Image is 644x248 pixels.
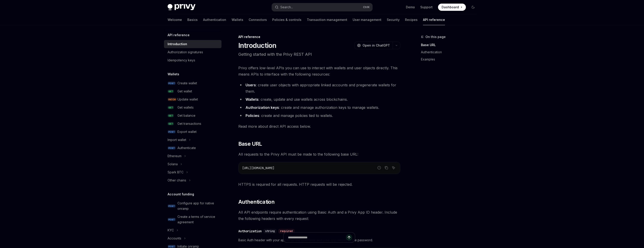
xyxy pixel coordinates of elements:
h5: Account funding [168,192,194,197]
div: Configure app for native onramp [177,201,219,211]
div: Update wallet [177,97,198,102]
span: HTTPS is required for all requests. HTTP requests will be rejected. [238,181,400,188]
a: POSTExport wallet [164,128,221,136]
button: Toggle Ethereum section [164,152,221,160]
div: Solana [168,161,178,167]
a: Welcome [168,14,182,25]
div: Introduction [168,41,187,47]
button: Toggle KYC section [164,226,221,234]
strong: Authorization keys [246,105,279,110]
a: Authentication [203,14,226,25]
a: Connectors [249,14,267,25]
a: Dashboard [438,4,466,11]
a: Wallets [232,14,243,25]
div: API reference [238,35,400,39]
span: Privy offers low-level APIs you can use to interact with wallets and user objects directly. This ... [238,65,400,77]
input: Ask a question... [288,232,346,242]
div: Authorization [238,229,262,233]
span: POST [168,204,176,208]
span: Dashboard [442,5,459,9]
a: GETGet wallet [164,87,221,95]
a: Recipes [405,14,418,25]
button: Toggle Spark BTC section [164,168,221,176]
div: Create a terms of service agreement [177,214,219,225]
span: POST [168,218,176,221]
div: Get transactions [177,121,201,126]
button: Report incorrect code [376,165,382,171]
a: PATCHUpdate wallet [164,95,221,103]
h5: Wallets [168,71,179,77]
a: Basics [187,14,198,25]
a: Demo [406,5,415,9]
button: Open search [272,3,372,11]
a: POSTCreate wallet [164,79,221,87]
li: : create and manage authorization keys to manage wallets. [238,104,400,111]
a: POSTAuthenticate [164,144,221,152]
button: Ask AI [391,165,396,171]
div: Get wallets [177,105,194,110]
a: GETGet wallets [164,103,221,112]
li: : create, update and use wallets across blockchains. [238,96,400,103]
div: Export wallet [177,129,197,134]
button: Copy the contents from the code block [383,165,389,171]
button: Open in ChatGPT [354,42,393,49]
button: Toggle Accounts section [164,234,221,242]
span: POST [168,82,176,85]
div: Search... [280,4,293,10]
strong: Wallets [246,97,259,102]
div: Spark BTC [168,170,184,175]
div: Get wallet [177,89,192,94]
a: Transaction management [307,14,347,25]
a: Security [387,14,400,25]
a: Introduction [164,40,221,48]
a: Examples [421,56,480,63]
span: All requests to the Privy API must be made to the following base URL: [238,151,400,157]
a: User management [353,14,381,25]
button: Toggle Other chains section [164,176,221,184]
span: Open in ChatGPT [363,43,390,48]
li: : create and manage policies tied to wallets. [238,112,400,119]
span: Authentication [238,198,275,206]
span: On this page [425,34,446,40]
a: POSTConfigure app for native onramp [164,199,221,213]
p: Getting started with the Privy REST API [238,51,400,58]
a: Authentication [421,49,480,56]
a: Idempotency keys [164,56,221,64]
div: Create wallet [177,80,197,86]
div: KYC [168,228,174,233]
strong: Policies [246,113,259,118]
button: Toggle dark mode [469,4,477,11]
span: Ctrl K [363,5,370,9]
div: required [278,229,294,233]
a: Policies & controls [272,14,301,25]
button: Toggle Solana section [164,160,221,168]
div: Authorization signatures [168,49,203,55]
strong: Users [246,83,256,87]
span: All API endpoints require authentication using Basic Auth and a Privy App ID header. Include the ... [238,209,400,222]
div: Idempotency keys [168,58,195,63]
h1: Introduction [238,41,277,49]
span: Base URL [238,140,262,147]
span: POST [168,146,176,150]
button: Toggle Import wallet section [164,136,221,144]
span: POST [168,130,176,134]
div: Ethereum [168,153,181,159]
img: dark logo [168,4,195,10]
span: PATCH [168,98,177,101]
a: Authorization signatures [164,48,221,56]
a: GETGet transactions [164,120,221,128]
a: GETGet balance [164,112,221,120]
div: Get balance [177,113,195,118]
h5: API reference [168,32,190,38]
div: Accounts [168,236,181,241]
span: GET [168,122,174,125]
div: Other chains [168,178,186,183]
button: Send message [346,234,352,241]
a: API reference [423,14,445,25]
li: : create user objects with appropriate linked accounts and pregenerate wallets for them. [238,82,400,94]
span: [URL][DOMAIN_NAME] [242,166,274,170]
span: GET [168,114,174,117]
div: Import wallet [168,137,186,143]
a: Base URL [421,41,480,49]
a: Support [420,5,433,9]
